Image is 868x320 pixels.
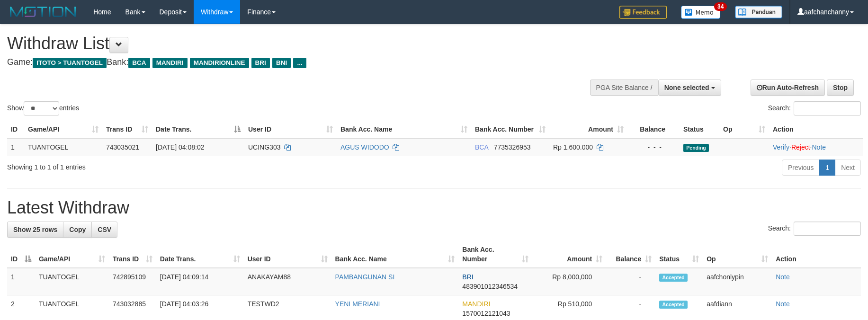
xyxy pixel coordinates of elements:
[462,300,490,308] span: MANDIRI
[128,58,150,68] span: BCA
[683,144,709,152] span: Pending
[835,160,861,176] a: Next
[659,274,688,282] span: Accepted
[7,198,861,217] h1: Latest Withdraw
[69,226,86,233] span: Copy
[772,241,861,268] th: Action
[462,310,510,317] span: Copy 1570012121043 to clipboard
[7,138,24,156] td: 1
[35,241,109,268] th: Game/API: activate to sort column ascending
[794,101,861,116] input: Search:
[156,143,204,151] span: [DATE] 04:08:02
[7,5,79,19] img: MOTION_logo.png
[773,143,789,151] a: Verify
[244,241,331,268] th: User ID: activate to sort column ascending
[331,241,459,268] th: Bank Acc. Name: activate to sort column ascending
[782,160,820,176] a: Previous
[549,121,627,138] th: Amount: activate to sort column ascending
[655,241,703,268] th: Status: activate to sort column ascending
[794,222,861,236] input: Search:
[109,268,156,295] td: 742895109
[458,241,532,268] th: Bank Acc. Number: activate to sort column ascending
[91,222,117,238] a: CSV
[471,121,549,138] th: Bank Acc. Number: activate to sort column ascending
[751,80,825,96] a: Run Auto-Refresh
[553,143,593,151] span: Rp 1.600.000
[776,273,790,281] a: Note
[532,241,606,268] th: Amount: activate to sort column ascending
[606,241,655,268] th: Balance: activate to sort column ascending
[769,121,863,138] th: Action
[24,101,59,116] select: Showentries
[98,226,111,233] span: CSV
[24,121,102,138] th: Game/API: activate to sort column ascending
[631,142,676,152] div: - - -
[7,222,63,238] a: Show 25 rows
[190,58,249,68] span: MANDIRIONLINE
[251,58,270,68] span: BRI
[812,143,826,151] a: Note
[248,143,280,151] span: UCING303
[244,121,337,138] th: User ID: activate to sort column ascending
[7,121,24,138] th: ID
[106,143,139,151] span: 743035021
[475,143,488,151] span: BCA
[681,6,721,19] img: Button%20Memo.svg
[606,268,655,295] td: -
[7,268,35,295] td: 1
[494,143,531,151] span: Copy 7735326953 to clipboard
[7,34,569,53] h1: Withdraw List
[590,80,658,96] div: PGA Site Balance /
[719,121,769,138] th: Op: activate to sort column ascending
[335,300,380,308] a: YENI MERIANI
[735,6,782,18] img: panduan.png
[156,241,244,268] th: Date Trans.: activate to sort column ascending
[462,283,518,290] span: Copy 483901012346534 to clipboard
[337,121,471,138] th: Bank Acc. Name: activate to sort column ascending
[703,241,772,268] th: Op: activate to sort column ascending
[714,2,727,11] span: 34
[619,6,667,19] img: Feedback.jpg
[272,58,291,68] span: BNI
[244,268,331,295] td: ANAKAYAM88
[776,300,790,308] a: Note
[152,121,244,138] th: Date Trans.: activate to sort column descending
[102,121,152,138] th: Trans ID: activate to sort column ascending
[462,273,473,281] span: BRI
[340,143,389,151] a: AGUS WIDODO
[7,101,79,116] label: Show entries
[819,160,835,176] a: 1
[703,268,772,295] td: aafchonlypin
[791,143,810,151] a: Reject
[13,226,57,233] span: Show 25 rows
[680,121,719,138] th: Status
[63,222,92,238] a: Copy
[532,268,606,295] td: Rp 8,000,000
[24,138,102,156] td: TUANTOGEL
[627,121,680,138] th: Balance
[827,80,854,96] a: Stop
[109,241,156,268] th: Trans ID: activate to sort column ascending
[335,273,395,281] a: PAMBANGUNAN SI
[768,222,861,236] label: Search:
[33,58,107,68] span: ITOTO > TUANTOGEL
[7,159,355,172] div: Showing 1 to 1 of 1 entries
[7,58,569,67] h4: Game: Bank:
[35,268,109,295] td: TUANTOGEL
[293,58,306,68] span: ...
[7,241,35,268] th: ID: activate to sort column descending
[768,101,861,116] label: Search:
[664,84,709,91] span: None selected
[658,80,721,96] button: None selected
[156,268,244,295] td: [DATE] 04:09:14
[152,58,188,68] span: MANDIRI
[659,301,688,309] span: Accepted
[769,138,863,156] td: · ·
